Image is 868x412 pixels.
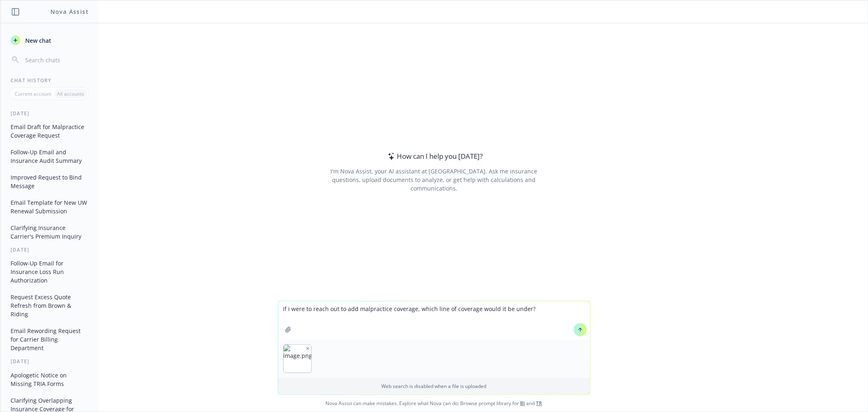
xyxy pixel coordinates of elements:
[7,324,92,355] button: Email Rewording Request for Carrier Billing Department
[1,77,98,84] div: Chat History
[57,90,84,97] p: All accounts
[7,120,92,142] button: Email Draft for Malpractice Coverage Request
[520,400,525,407] a: BI
[319,167,549,193] div: I'm Nova Assist, your AI assistant at [GEOGRAPHIC_DATA]. Ask me insurance questions, upload docum...
[7,290,92,321] button: Request Excess Quote Refresh from Brown & Riding
[4,395,864,412] span: Nova Assist can make mistakes. Explore what Nova can do: Browse prompt library for and
[385,151,483,162] div: How can I help you [DATE]?
[7,33,92,48] button: New chat
[7,368,92,390] button: Apologetic Notice on Missing TRIA Forms
[1,246,98,253] div: [DATE]
[536,400,542,407] a: TR
[284,345,311,373] img: image.png
[7,221,92,243] button: Clarifying Insurance Carrier's Premium Inquiry
[278,301,590,340] textarea: if i were to reach out to add malpractice coverage, which line of coverage would it be under?
[24,54,88,66] input: Search chats
[15,90,51,97] p: Current account
[7,256,92,287] button: Follow-Up Email for Insurance Loss Run Authorization
[7,171,92,193] button: Improved Request to Bind Message
[7,196,92,218] button: Email Template for New UW Renewal Submission
[1,358,98,365] div: [DATE]
[283,383,585,390] p: Web search is disabled when a file is uploaded
[1,110,98,117] div: [DATE]
[50,7,89,16] h1: Nova Assist
[24,36,51,45] span: New chat
[7,145,92,167] button: Follow-Up Email and Insurance Audit Summary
